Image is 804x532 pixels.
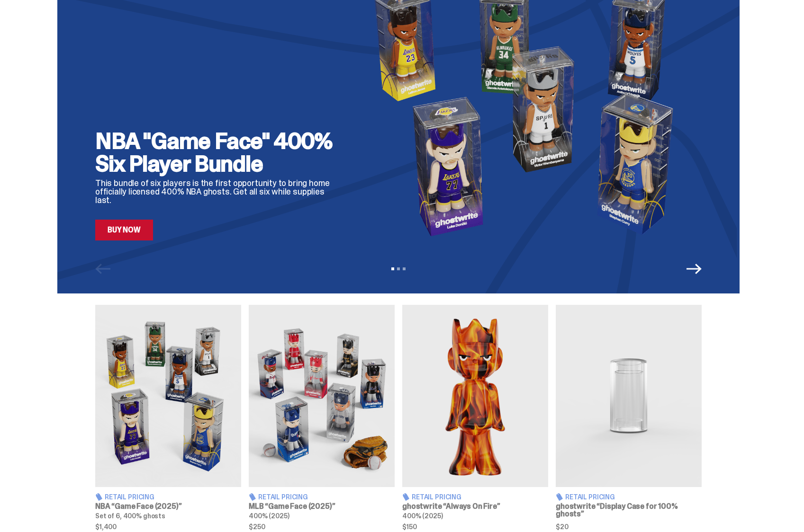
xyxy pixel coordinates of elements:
[687,261,702,276] button: Next
[105,494,154,500] span: Retail Pricing
[95,523,241,530] span: $1,400
[556,305,702,530] a: Display Case for 100% ghosts Retail Pricing
[95,305,241,530] a: Game Face (2025) Retail Pricing
[258,494,308,500] span: Retail Pricing
[402,305,548,487] img: Always On Fire
[95,220,153,240] a: Buy Now
[556,305,702,487] img: Display Case for 100% ghosts
[249,523,395,530] span: $250
[397,267,400,270] button: View slide 2
[402,503,548,510] h3: ghostwrite “Always On Fire”
[556,523,702,530] span: $20
[249,305,395,530] a: Game Face (2025) Retail Pricing
[402,523,548,530] span: $150
[95,503,241,510] h3: NBA “Game Face (2025)”
[95,179,342,204] p: This bundle of six players is the first opportunity to bring home officially licensed 400% NBA gh...
[403,267,406,270] button: View slide 3
[412,494,461,500] span: Retail Pricing
[249,503,395,510] h3: MLB “Game Face (2025)”
[249,305,395,487] img: Game Face (2025)
[565,494,615,500] span: Retail Pricing
[391,267,394,270] button: View slide 1
[402,305,548,530] a: Always On Fire Retail Pricing
[556,503,702,518] h3: ghostwrite “Display Case for 100% ghosts”
[402,512,443,520] span: 400% (2025)
[95,130,342,175] h2: NBA "Game Face" 400% Six Player Bundle
[249,512,289,520] span: 400% (2025)
[95,512,165,520] span: Set of 6, 400% ghosts
[95,305,241,487] img: Game Face (2025)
